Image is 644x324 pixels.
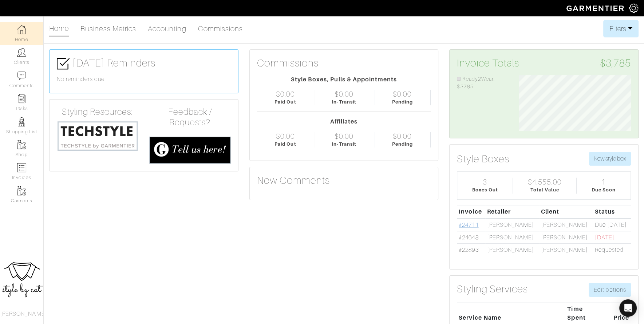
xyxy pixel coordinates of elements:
[335,90,353,98] div: $0.00
[80,21,136,36] a: Business Metrics
[457,283,528,295] h3: Styling Services
[457,57,631,69] h3: Invoice Totals
[17,48,26,57] img: clients-icon-6bae9207a08558b7cb47a8932f037763ab4055f8c8b6bfacd5dc20c3e0201464.png
[276,90,295,98] div: $0.00
[593,244,631,256] td: Requested
[589,152,631,166] button: New style box
[57,120,138,151] img: techstyle-93310999766a10050dc78ceb7f971a75838126fd19372ce40ba20cdf6a89b94b.png
[485,244,539,256] td: [PERSON_NAME]
[257,57,319,69] h3: Commissions
[457,153,509,165] h3: Style Boxes
[392,141,413,147] div: Pending
[593,206,631,218] th: Status
[257,117,431,126] div: Affiliates
[49,21,69,37] a: Home
[198,21,243,36] a: Commissions
[472,186,498,193] div: Boxes Out
[539,206,593,218] th: Client
[485,206,539,218] th: Retailer
[332,98,356,105] div: In-Transit
[148,21,186,36] a: Accounting
[530,186,559,193] div: Total Value
[392,98,413,105] div: Pending
[457,206,485,218] th: Invoice
[459,247,478,253] a: #22893
[595,234,615,241] span: [DATE]
[17,186,26,195] img: garments-icon-b7da505a4dc4fd61783c78ac3ca0ef83fa9d6f193b1c9dc38574b1d14d53ca28.png
[459,234,478,241] a: #24648
[17,117,26,126] img: stylists-icon-eb353228a002819b7ec25b43dbf5f0378dd9e0616d9560372ff212230b889e62.png
[257,75,431,84] div: Style Boxes, Pulls & Appointments
[601,178,606,186] div: 1
[332,141,356,147] div: In-Transit
[539,218,593,231] td: [PERSON_NAME]
[57,57,70,70] img: check-box-icon-36a4915ff3ba2bd8f6e4f29bc755bb66becd62c870f447fc0dd1365fcfddab58.png
[457,75,507,91] li: Ready2Wear: $3785
[619,299,637,317] div: Open Intercom Messenger
[539,244,593,256] td: [PERSON_NAME]
[393,90,412,98] div: $0.00
[276,132,295,141] div: $0.00
[485,218,539,231] td: [PERSON_NAME]
[17,140,26,149] img: garments-icon-b7da505a4dc4fd61783c78ac3ca0ef83fa9d6f193b1c9dc38574b1d14d53ca28.png
[593,218,631,231] td: Due [DATE]
[485,231,539,244] td: [PERSON_NAME]
[149,107,231,128] h4: Feedback / Requests?
[17,71,26,80] img: comment-icon-a0a6a9ef722e966f86d9cbdc48e553b5cf19dbc54f86b18d962a5391bc8f6eb6.png
[629,4,638,13] img: gear-icon-white-bd11855cb880d31180b6d7d6211b90ccbf57a29d726f0c71d8c61bd08dd39cc2.png
[603,20,639,37] button: Filters
[600,57,631,69] span: $3,785
[274,141,296,147] div: Paid Out
[483,178,487,186] div: 3
[57,76,231,83] h6: No reminders due
[563,2,629,15] img: garmentier-logo-header-white-b43fb05a5012e4ada735d5af1a66efaba907eab6374d6393d1fbf88cb4ef424d.png
[589,283,631,297] a: Edit options
[17,94,26,103] img: reminder-icon-8004d30b9f0a5d33ae49ab947aed9ed385cf756f9e5892f1edd6e32f2345188e.png
[459,222,478,228] a: #24711
[57,57,231,70] h3: [DATE] Reminders
[17,163,26,172] img: orders-icon-0abe47150d42831381b5fb84f609e132dff9fe21cb692f30cb5eec754e2cba89.png
[335,132,353,141] div: $0.00
[592,186,616,193] div: Due Soon
[149,137,231,164] img: feedback_requests-3821251ac2bd56c73c230f3229a5b25d6eb027adea667894f41107c140538ee0.png
[528,178,561,186] div: $4,555.00
[57,107,138,117] h4: Styling Resources:
[17,25,26,34] img: dashboard-icon-dbcd8f5a0b271acd01030246c82b418ddd0df26cd7fceb0bd07c9910d44c42f6.png
[274,98,296,105] div: Paid Out
[539,231,593,244] td: [PERSON_NAME]
[393,132,412,141] div: $0.00
[257,174,431,187] h3: New Comments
